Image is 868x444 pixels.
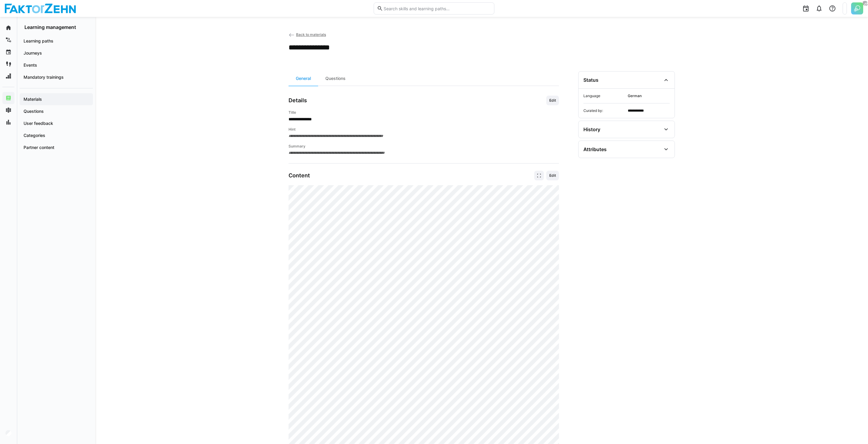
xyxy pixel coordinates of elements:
input: Search skills and learning paths… [383,6,491,11]
span: Edit [549,173,557,178]
h4: Title [289,110,559,115]
button: Edit [546,96,559,105]
span: Curated by: [583,108,625,113]
div: Status [583,77,598,83]
div: History [583,126,600,132]
span: Edit [549,98,557,103]
span: Back to materials [296,32,326,37]
div: Attributes [583,146,607,152]
div: General [289,71,318,86]
h3: Content [289,172,310,179]
h3: Details [289,97,307,104]
a: Back to materials [289,32,326,37]
h4: Summary [289,144,559,149]
button: Edit [546,171,559,180]
span: Language [583,94,625,98]
h4: Hint [289,127,559,132]
div: Questions [318,71,353,86]
span: German [628,94,670,98]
